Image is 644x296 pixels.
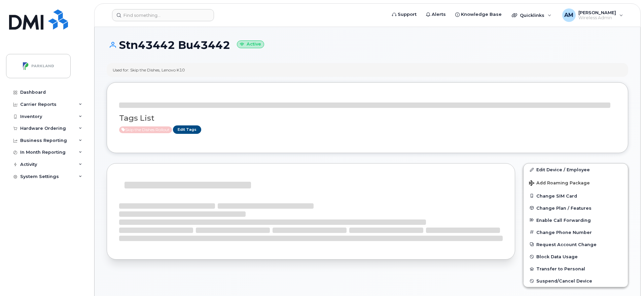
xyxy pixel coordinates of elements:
[536,278,592,284] span: Suspend/Cancel Device
[107,39,628,51] h1: Stn43442 Bu43442
[524,214,628,226] button: Enable Call Forwarding
[119,126,172,133] span: Active
[524,275,628,287] button: Suspend/Cancel Device
[524,263,628,275] button: Transfer to Personal
[237,40,264,48] small: Active
[524,202,628,214] button: Change Plan / Features
[173,125,201,134] a: Edit Tags
[524,250,628,263] button: Block Data Usage
[536,205,592,210] span: Change Plan / Features
[529,180,590,187] span: Add Roaming Package
[524,190,628,202] button: Change SIM Card
[524,238,628,250] button: Request Account Change
[524,226,628,238] button: Change Phone Number
[119,114,616,122] h3: Tags List
[113,67,185,73] div: Used for: Skip the Dishes, Lenovo K10
[524,176,628,189] button: Add Roaming Package
[536,217,591,223] span: Enable Call Forwarding
[524,164,628,176] a: Edit Device / Employee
